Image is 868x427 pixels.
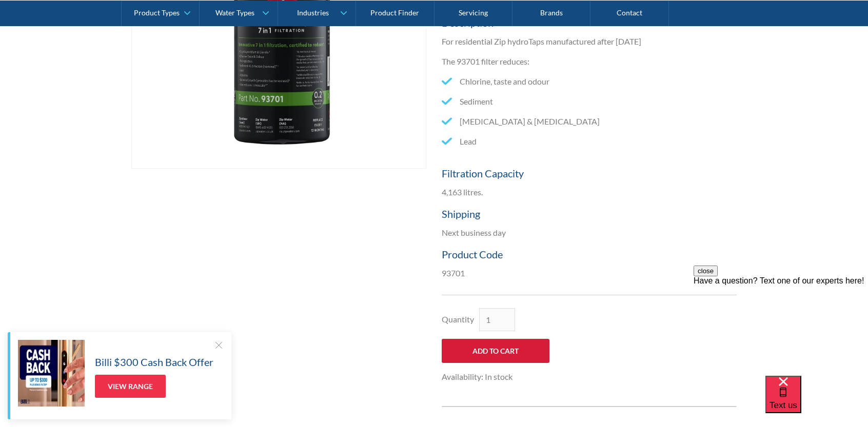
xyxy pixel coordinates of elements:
img: Billi $300 Cash Back Offer [18,340,85,406]
li: Chlorine, taste and odour [442,75,737,88]
h5: Filtration Capacity [442,166,737,181]
div: Availability: In stock [442,371,549,383]
input: Add to Cart [442,339,549,363]
p: Next business day [442,227,737,239]
a: View Range [95,375,166,398]
li: [MEDICAL_DATA] & [MEDICAL_DATA] [442,115,737,128]
h5: Billi $300 Cash Back Offer [95,354,213,370]
li: Sediment [442,95,737,108]
label: Quantity [442,313,474,326]
iframe: podium webchat widget prompt [694,266,868,389]
p: The 93701 filter reduces: [442,55,737,68]
iframe: podium webchat widget bubble [765,376,868,427]
div: Product Types [134,8,180,17]
p: For residential Zip hydroTaps manufactured after [DATE] [442,35,737,48]
div: Industries [297,8,329,17]
h5: Shipping [442,206,737,221]
li: Lead [442,135,737,148]
p: 4,163 litres. [442,186,737,198]
h5: Product Code [442,247,737,262]
div: Water Types [215,8,254,17]
p: 93701 [442,267,737,279]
